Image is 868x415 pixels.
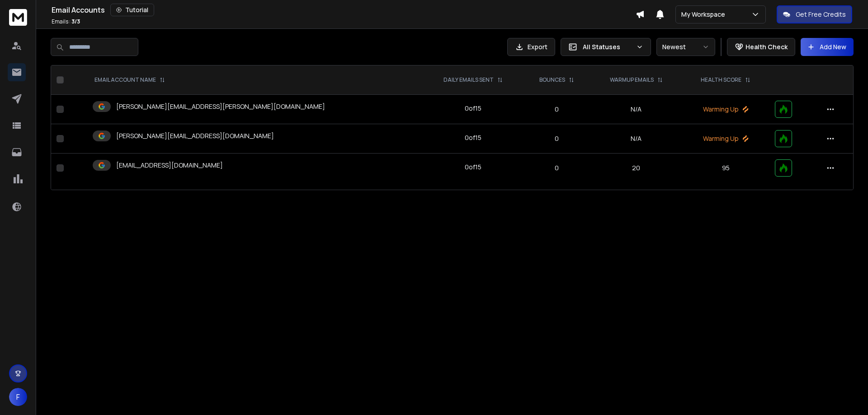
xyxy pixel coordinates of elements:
[71,18,80,25] span: 3 / 3
[681,10,729,19] p: My Workspace
[507,38,555,56] button: Export
[801,38,854,56] button: Add New
[583,42,632,51] p: All Statuses
[682,154,769,183] td: 95
[116,102,325,111] p: [PERSON_NAME][EMAIL_ADDRESS][PERSON_NAME][DOMAIN_NAME]
[590,124,682,154] td: N/A
[745,42,788,51] p: Health Check
[465,163,481,172] div: 0 of 15
[590,95,682,124] td: N/A
[777,5,852,23] button: Get Free Credits
[590,154,682,183] td: 20
[116,131,274,140] p: [PERSON_NAME][EMAIL_ADDRESS][DOMAIN_NAME]
[701,76,741,84] p: HEALTH SCORE
[796,10,846,19] p: Get Free Credits
[52,4,636,16] div: Email Accounts
[688,134,764,143] p: Warming Up
[610,76,654,84] p: WARMUP EMAILS
[465,104,481,113] div: 0 of 15
[443,76,494,84] p: DAILY EMAILS SENT
[529,134,585,143] p: 0
[110,4,154,16] button: Tutorial
[52,18,80,25] p: Emails :
[539,76,565,84] p: BOUNCES
[465,133,481,142] div: 0 of 15
[9,388,27,406] button: F
[94,76,165,84] div: EMAIL ACCOUNT NAME
[688,105,764,114] p: Warming Up
[529,105,585,114] p: 0
[529,163,585,173] p: 0
[727,38,795,56] button: Health Check
[116,161,223,170] p: [EMAIL_ADDRESS][DOMAIN_NAME]
[656,38,715,56] button: Newest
